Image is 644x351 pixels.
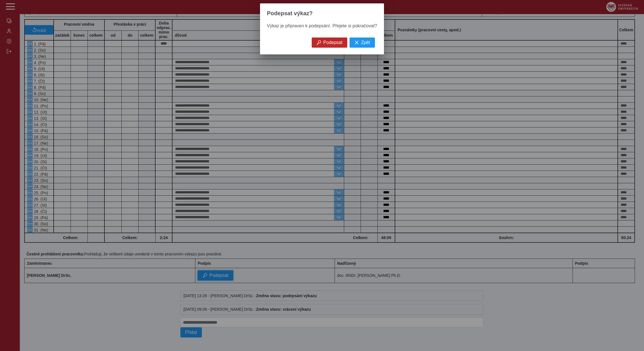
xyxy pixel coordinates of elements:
button: Podepsat [312,37,347,48]
span: Výkaz je připraven k podepsání. Přejete si pokračovat? [267,23,377,28]
span: Podepsat [323,40,342,45]
button: Zpět [350,37,375,48]
span: Zpět [361,40,370,45]
span: Podepsat výkaz? [267,10,313,17]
